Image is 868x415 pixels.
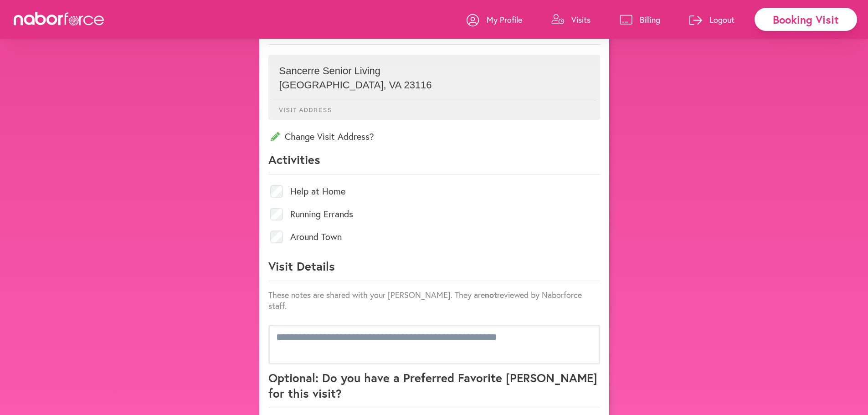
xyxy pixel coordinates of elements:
[279,79,589,91] p: [GEOGRAPHIC_DATA] , VA 23116
[268,152,600,174] p: Activities
[485,289,497,300] strong: not
[640,14,660,25] p: Billing
[467,6,522,33] a: My Profile
[620,6,660,33] a: Billing
[551,6,591,33] a: Visits
[755,8,857,31] div: Booking Visit
[268,289,600,311] p: These notes are shared with your [PERSON_NAME]. They are reviewed by Naborforce staff.
[268,130,600,143] p: Change Visit Address?
[290,187,345,196] label: Help at Home
[268,370,600,408] p: Optional: Do you have a Preferred Favorite [PERSON_NAME] for this visit?
[709,14,734,25] p: Logout
[268,258,600,281] p: Visit Details
[290,232,342,241] label: Around Town
[279,65,589,77] p: Sancerre Senior Living
[689,6,734,33] a: Logout
[290,210,353,219] label: Running Errands
[487,14,522,25] p: My Profile
[571,14,591,25] p: Visits
[272,100,596,113] p: Visit Address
